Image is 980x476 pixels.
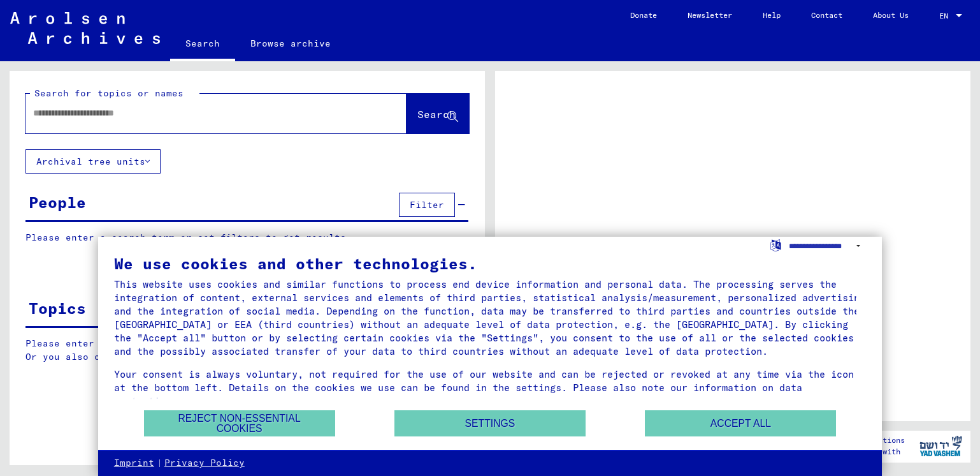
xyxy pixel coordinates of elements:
[417,108,456,121] span: Search
[394,410,586,436] button: Settings
[29,297,86,320] div: Topics
[25,231,468,244] p: Please enter a search term or set filters to get results.
[114,256,866,271] div: We use cookies and other technologies.
[939,11,953,20] span: EN
[29,191,86,214] div: People
[10,12,160,44] img: Arolsen_neg.svg
[144,410,335,436] button: Reject non-essential cookies
[170,28,235,61] a: Search
[407,94,469,133] button: Search
[917,430,965,462] img: yv_logo.png
[114,368,866,408] div: Your consent is always voluntary, not required for the use of our website and can be rejected or ...
[235,28,346,59] a: Browse archive
[410,199,444,211] span: Filter
[114,278,866,358] div: This website uses cookies and similar functions to process end device information and personal da...
[114,457,154,470] a: Imprint
[164,457,245,470] a: Privacy Policy
[645,410,836,436] button: Accept all
[25,337,469,364] p: Please enter a search term or set filters to get results. Or you also can browse the manually.
[25,149,161,174] button: Archival tree units
[399,193,455,217] button: Filter
[34,87,184,99] mat-label: Search for topics or names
